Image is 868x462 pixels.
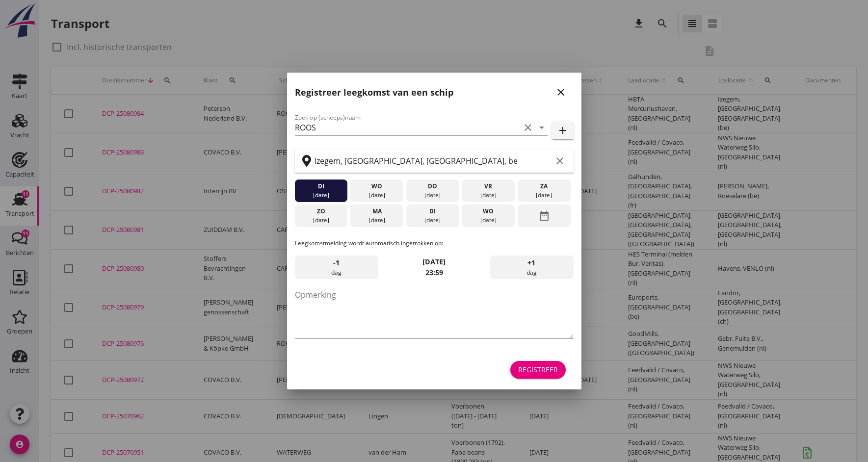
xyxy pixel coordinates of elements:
[464,216,512,225] div: [DATE]
[353,207,401,216] div: ma
[353,216,401,225] div: [DATE]
[554,155,566,167] i: clear
[464,191,512,200] div: [DATE]
[295,256,378,279] div: dag
[557,125,569,136] i: add
[464,182,512,191] div: vr
[295,120,520,135] input: Zoek op (scheeps)naam
[408,182,456,191] div: do
[408,207,456,216] div: di
[408,191,456,200] div: [DATE]
[408,216,456,225] div: [DATE]
[353,191,401,200] div: [DATE]
[315,153,552,169] input: Zoek op terminal of plaats
[536,122,548,133] i: arrow_drop_down
[538,207,550,225] i: date_range
[297,207,345,216] div: zo
[510,361,566,379] button: Registreer
[297,216,345,225] div: [DATE]
[297,182,345,191] div: di
[333,257,340,268] span: -1
[490,256,573,279] div: dag
[520,182,568,191] div: za
[518,364,558,375] div: Registreer
[295,86,453,99] h2: Registreer leegkomst van een schip
[527,257,535,268] span: +1
[522,122,534,133] i: clear
[520,191,568,200] div: [DATE]
[555,86,567,98] i: close
[353,182,401,191] div: wo
[297,191,345,200] div: [DATE]
[295,239,574,248] p: Leegkomstmelding wordt automatisch ingetrokken op:
[422,257,446,266] strong: [DATE]
[464,207,512,216] div: wo
[295,287,574,338] textarea: Opmerking
[425,268,443,277] strong: 23:59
